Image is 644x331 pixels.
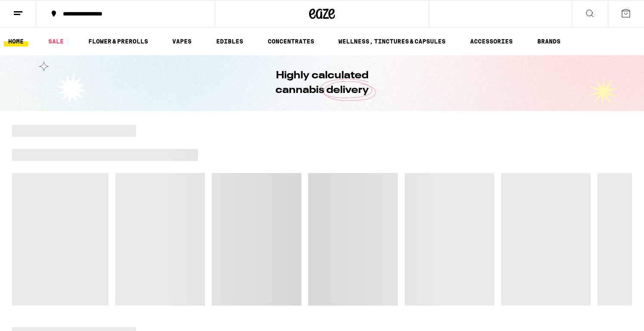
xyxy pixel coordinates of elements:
a: SALE [44,36,68,46]
a: VAPES [168,36,196,46]
a: CONCENTRATES [263,36,319,46]
a: FLOWER & PREROLLS [84,36,152,46]
h1: Highly calculated cannabis delivery [251,68,393,98]
a: BRANDS [533,36,565,46]
a: ACCESSORIES [466,36,517,46]
a: EDIBLES [212,36,248,46]
a: HOME [4,36,28,46]
a: WELLNESS, TINCTURES & CAPSULES [334,36,450,46]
